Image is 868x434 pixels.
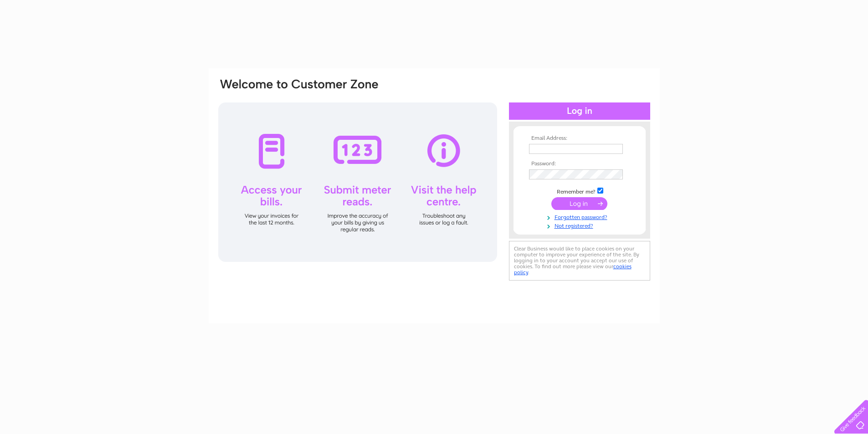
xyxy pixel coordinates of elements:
[527,186,632,195] td: Remember me?
[514,263,632,276] a: cookies policy
[509,241,650,281] div: Clear Business would like to place cookies on your computer to improve your experience of the sit...
[529,221,632,230] a: Not registered?
[529,212,632,221] a: Forgotten password?
[551,197,607,210] input: Submit
[527,161,632,167] th: Password:
[527,135,632,142] th: Email Address:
